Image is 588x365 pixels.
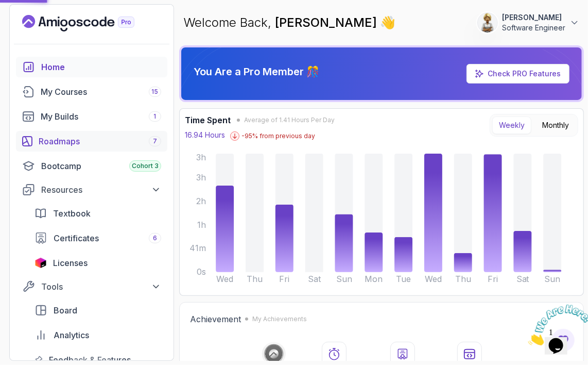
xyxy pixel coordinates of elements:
div: Home [41,61,161,73]
h3: Time Spent [185,114,231,126]
a: home [16,57,167,77]
span: Certificates [54,232,99,244]
span: Cohort 3 [132,162,159,170]
a: bootcamp [16,156,167,176]
button: Weekly [492,117,531,134]
a: Check PRO Features [488,69,561,78]
span: 15 [152,88,159,96]
a: builds [16,106,167,127]
iframe: chat widget [524,301,588,350]
p: You Are a Pro Member 🎊 [194,64,319,79]
span: Analytics [54,329,89,341]
tspan: Thu [247,274,263,284]
tspan: Tue [396,274,411,284]
span: 1 [154,112,157,121]
a: analytics [28,325,167,345]
span: 7 [153,137,157,145]
img: user profile image [478,13,497,32]
tspan: Fri [488,274,498,284]
div: Resources [41,184,161,196]
div: Roadmaps [39,135,161,147]
img: jetbrains icon [34,258,47,268]
tspan: Sat [308,274,321,284]
tspan: 1h [197,220,206,230]
tspan: 3h [196,153,206,162]
button: Monthly [535,117,576,134]
span: Average of 1.41 Hours Per Day [244,116,335,124]
tspan: 41m [189,244,206,254]
a: licenses [28,253,167,273]
p: My Achievements [252,315,307,323]
tspan: 2h [196,196,206,206]
div: Tools [41,280,161,293]
tspan: Fri [280,274,290,284]
p: [PERSON_NAME] [502,12,565,23]
p: Welcome Back, [183,14,395,31]
tspan: Sat [516,274,530,284]
tspan: Thu [455,274,471,284]
span: Board [54,304,77,317]
a: Landing page [22,15,158,31]
div: My Courses [41,86,161,98]
p: 16.94 Hours [185,130,225,140]
span: 6 [153,234,157,242]
span: 1 [4,4,8,13]
div: Bootcamp [41,160,161,172]
a: roadmaps [16,131,167,152]
a: board [28,300,167,321]
h2: Achievement [190,313,241,325]
button: Tools [16,277,167,296]
span: [PERSON_NAME] [275,15,380,30]
tspan: 0s [197,268,206,277]
img: Chat attention grabber [4,4,68,45]
a: textbook [28,203,167,224]
button: user profile image[PERSON_NAME]Software Engineer [477,12,580,33]
p: Software Engineer [502,23,565,33]
p: -95 % from previous day [241,132,315,140]
span: Licenses [53,257,88,269]
tspan: 3h [196,173,206,182]
a: Check PRO Features [466,64,569,84]
tspan: Wed [216,274,233,284]
span: 👋 [379,14,396,31]
tspan: Wed [425,274,442,284]
tspan: Mon [365,274,383,284]
div: My Builds [41,110,161,123]
a: courses [16,81,167,102]
button: Resources [16,180,167,199]
span: Textbook [53,207,91,220]
tspan: Sun [545,274,561,284]
a: certificates [28,228,167,248]
tspan: Sun [336,274,352,284]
